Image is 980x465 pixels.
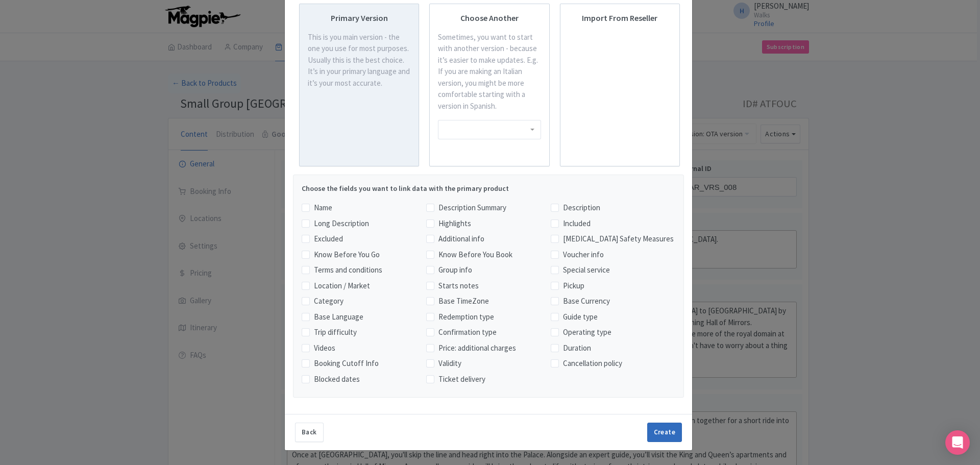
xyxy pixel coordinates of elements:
[460,12,519,23] div: Choose Another
[582,12,657,23] div: Import From Reseller
[445,125,447,134] input: Choose Another Sometimes, you want to start with another version - because it’s easier to make up...
[563,202,600,214] span: Description
[647,423,682,442] button: Create
[314,280,370,292] span: Location / Market
[314,311,363,323] span: Base Language
[563,233,674,245] span: [MEDICAL_DATA] Safety Measures
[438,264,472,276] span: Group info
[331,12,388,23] div: Primary Version
[563,249,604,261] span: Voucher info
[563,311,598,323] span: Guide type
[314,358,379,370] span: Booking Cutoff Info
[314,296,344,307] span: Category
[438,342,516,354] span: Price: additional charges
[438,358,461,370] span: Validity
[563,327,611,338] span: Operating type
[438,249,512,261] span: Know Before You Book
[945,430,970,455] div: Open Intercom Messenger
[314,327,357,338] span: Trip difficulty
[314,374,360,385] span: Blocked dates
[438,202,506,214] span: Description Summary
[308,32,410,89] div: This is you main version - the one you use for most purposes. Usually this is the best choice. It...
[314,342,335,354] span: Videos
[314,264,382,276] span: Terms and conditions
[563,218,591,230] span: Included
[563,264,610,276] span: Special service
[314,249,380,261] span: Know Before You Go
[302,184,509,193] span: Choose the fields you want to link data with the primary product
[438,296,489,307] span: Base TimeZone
[314,233,343,245] span: Excluded
[563,342,591,354] span: Duration
[438,32,541,112] div: Sometimes, you want to start with another version - because it’s easier to make updates. E.g. If ...
[295,423,324,442] button: Back
[563,358,622,370] span: Cancellation policy
[438,327,497,338] span: Confirmation type
[314,218,369,230] span: Long Description
[563,296,610,307] span: Base Currency
[563,280,584,292] span: Pickup
[438,233,484,245] span: Additional info
[438,280,479,292] span: Starts notes
[438,218,471,230] span: Highlights
[438,374,485,385] span: Ticket delivery
[438,311,494,323] span: Redemption type
[314,202,332,214] span: Name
